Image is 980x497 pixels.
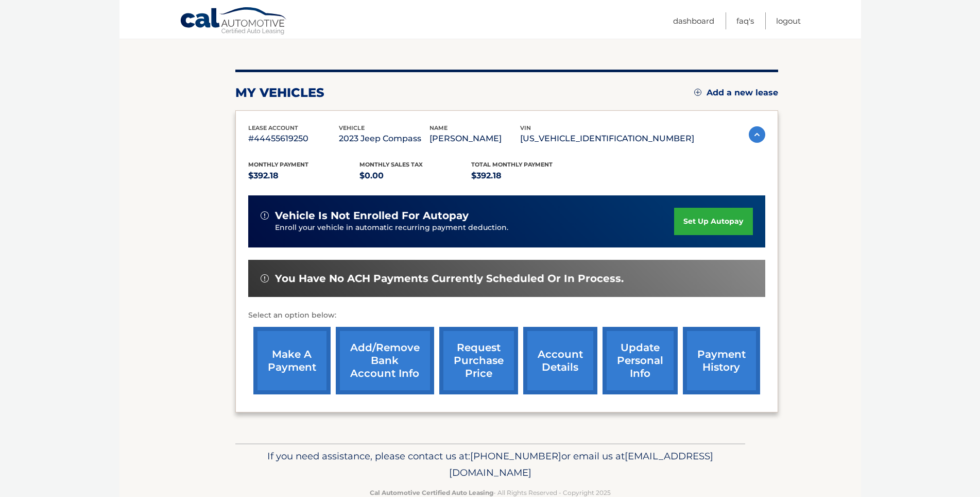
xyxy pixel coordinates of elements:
[429,131,520,146] p: [PERSON_NAME]
[359,161,423,168] span: Monthly sales Tax
[694,89,701,96] img: add.svg
[429,124,448,131] span: name
[336,327,434,394] a: Add/Remove bank account info
[242,448,738,481] p: If you need assistance, please contact us at: or email us at
[449,450,713,478] span: [EMAIL_ADDRESS][DOMAIN_NAME]
[683,327,760,394] a: payment history
[439,327,518,394] a: request purchase price
[523,327,597,394] a: account details
[749,126,765,143] img: accordion-active.svg
[235,85,324,101] h2: my vehicles
[248,169,360,183] p: $392.18
[673,12,714,29] a: Dashboard
[370,489,493,496] strong: Cal Automotive Certified Auto Leasing
[248,124,298,131] span: lease account
[275,272,624,285] span: You have no ACH payments currently scheduled or in process.
[674,208,752,235] a: set up autopay
[736,12,754,29] a: FAQ's
[248,309,765,322] p: Select an option below:
[248,131,339,146] p: #44455619250
[339,124,365,131] span: vehicle
[248,161,308,168] span: Monthly Payment
[275,222,675,234] p: Enroll your vehicle in automatic recurring payment deduction.
[603,327,678,394] a: update personal info
[359,169,471,183] p: $0.00
[261,211,269,220] img: alert-white.svg
[520,131,694,146] p: [US_VEHICLE_IDENTIFICATION_NUMBER]
[275,209,469,222] span: vehicle is not enrolled for autopay
[180,7,288,37] a: Cal Automotive
[471,169,583,183] p: $392.18
[520,124,531,131] span: vin
[471,161,553,168] span: Total Monthly Payment
[339,131,429,146] p: 2023 Jeep Compass
[776,12,801,29] a: Logout
[694,88,778,98] a: Add a new lease
[253,327,331,394] a: make a payment
[261,274,269,283] img: alert-white.svg
[470,450,561,462] span: [PHONE_NUMBER]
